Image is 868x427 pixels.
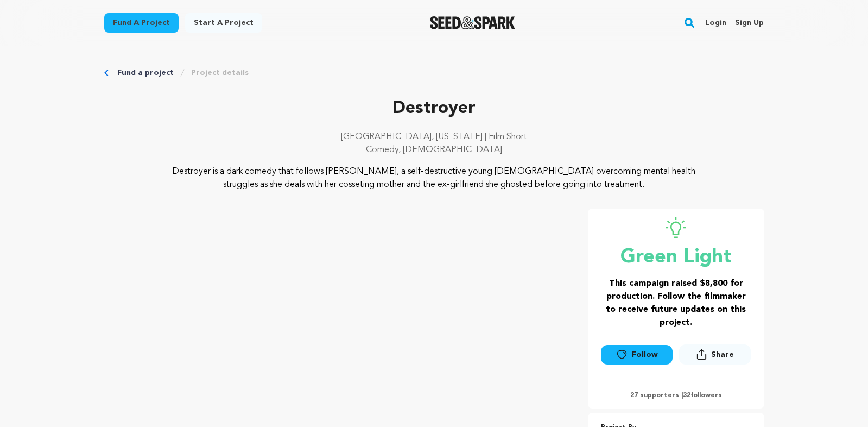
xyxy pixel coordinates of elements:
[679,344,751,365] button: Share
[185,13,262,33] a: Start a project
[711,349,734,360] span: Share
[104,67,764,78] div: Breadcrumb
[601,345,673,365] a: Follow
[679,344,751,369] span: Share
[601,277,751,329] h3: This campaign raised $8,800 for production. Follow the filmmaker to receive future updates on thi...
[117,67,174,78] a: Fund a project
[601,247,751,268] p: Green Light
[104,96,764,122] p: Destroyer
[601,391,751,400] p: 27 supporters | followers
[430,16,515,29] a: Seed&Spark Homepage
[104,130,764,143] p: [GEOGRAPHIC_DATA], [US_STATE] | Film Short
[191,67,249,78] a: Project details
[104,13,179,33] a: Fund a project
[735,14,764,32] a: Sign up
[705,14,726,32] a: Login
[683,392,690,399] span: 32
[104,143,764,156] p: Comedy, [DEMOGRAPHIC_DATA]
[430,16,515,29] img: Seed&Spark Logo Dark Mode
[170,165,698,191] p: Destroyer is a dark comedy that follows [PERSON_NAME], a self-destructive young [DEMOGRAPHIC_DATA...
